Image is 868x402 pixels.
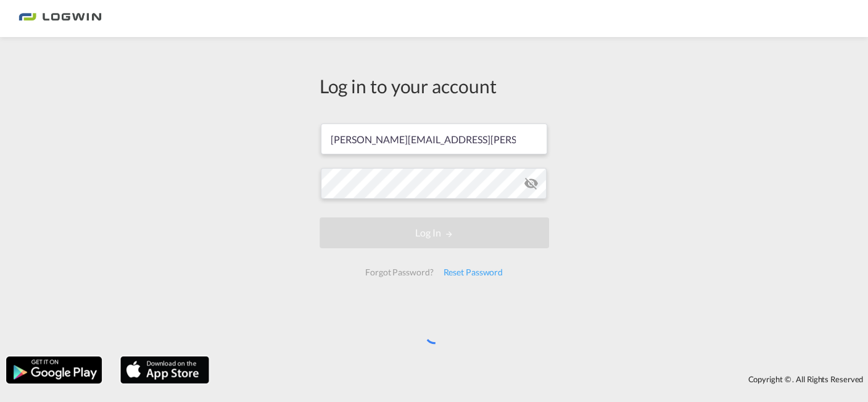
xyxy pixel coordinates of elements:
[215,369,868,390] div: Copyright © . All Rights Reserved
[320,217,549,248] button: LOGIN
[438,261,508,283] div: Reset Password
[19,5,102,33] img: bc73a0e0d8c111efacd525e4c8ad7d32.png
[5,355,103,385] img: google.png
[320,73,549,99] div: Log in to your account
[360,261,438,283] div: Forgot Password?
[523,176,538,191] md-icon: icon-eye-off
[119,355,210,385] img: apple.png
[321,124,547,154] input: Enter email/phone number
